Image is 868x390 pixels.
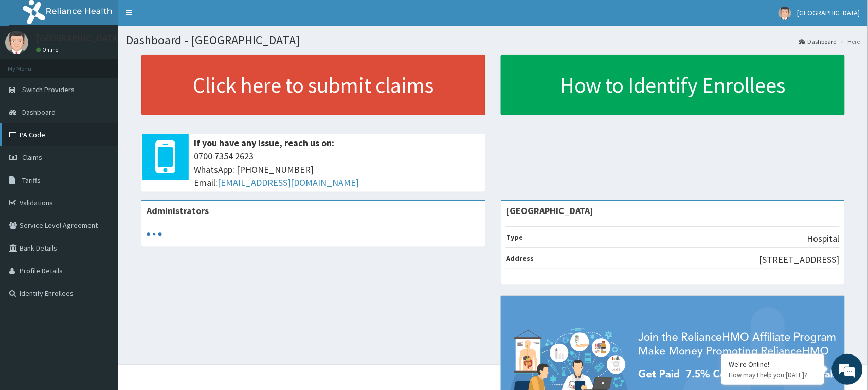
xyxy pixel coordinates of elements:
li: Here [838,37,860,46]
span: 0700 7354 2623 WhatsApp: [PHONE_NUMBER] Email: [194,150,480,189]
a: Online [36,46,61,54]
b: Type [506,233,523,242]
a: Click here to submit claims [141,55,485,115]
p: [GEOGRAPHIC_DATA] [36,33,121,43]
span: Claims [22,153,42,162]
strong: [GEOGRAPHIC_DATA] [506,205,594,217]
b: Administrators [147,205,209,217]
b: If you have any issue, reach us on: [194,137,334,149]
p: [STREET_ADDRESS] [759,253,840,267]
b: Address [506,254,534,263]
img: User Image [5,31,28,54]
span: [GEOGRAPHIC_DATA] [798,8,860,17]
img: User Image [779,7,791,20]
a: [EMAIL_ADDRESS][DOMAIN_NAME] [218,176,359,188]
a: Dashboard [799,37,837,46]
span: Tariffs [22,175,41,185]
span: Dashboard [22,108,56,117]
svg: audio-loading [147,226,162,242]
p: How may I help you today? [729,370,817,379]
div: We're Online! [729,360,817,369]
p: Hospital [807,232,840,245]
a: How to Identify Enrollees [501,55,845,115]
span: Switch Providers [22,85,75,94]
h1: Dashboard - [GEOGRAPHIC_DATA] [126,33,860,47]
